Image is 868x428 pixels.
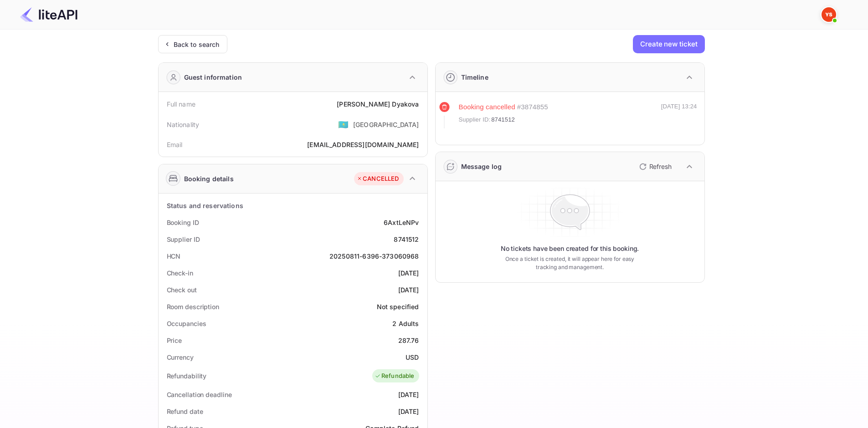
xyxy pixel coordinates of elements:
div: [DATE] [398,285,419,295]
button: Refresh [634,159,675,174]
img: LiteAPI Logo [20,7,77,22]
img: Yandex Support [822,7,836,22]
div: Refundability [167,371,207,381]
div: Nationality [167,120,200,129]
div: Not specified [377,302,419,311]
div: [DATE] 13:24 [661,102,697,128]
div: Email [167,140,183,149]
div: USD [406,352,419,362]
p: Refresh [649,162,672,171]
div: 6AxtLeNPv [384,218,419,227]
div: Booking ID [167,218,199,227]
div: HCN [167,251,181,261]
div: Timeline [461,72,488,82]
div: Refund date [167,407,203,416]
div: Full name [167,99,195,109]
div: Supplier ID [167,234,200,244]
div: Occupancies [167,319,206,328]
div: # 3874855 [517,102,548,112]
div: Check out [167,285,197,295]
div: [PERSON_NAME] Dyakova [337,99,419,109]
div: Status and reservations [167,201,243,210]
div: CANCELLED [356,174,399,183]
span: 8741512 [491,115,515,124]
div: Booking cancelled [459,102,515,112]
div: Room description [167,302,219,311]
span: Supplier ID: [459,115,491,124]
div: [DATE] [398,407,419,416]
div: [DATE] [398,268,419,278]
div: Message log [461,162,502,171]
div: Currency [167,352,194,362]
div: [GEOGRAPHIC_DATA] [353,120,419,129]
div: [EMAIL_ADDRESS][DOMAIN_NAME] [307,140,419,149]
div: Refundable [375,372,415,381]
span: United States [338,116,349,132]
div: Check-in [167,268,193,278]
div: 287.76 [398,336,419,345]
div: Price [167,336,182,345]
div: 2 Adults [392,319,419,328]
div: [DATE] [398,390,419,399]
button: Create new ticket [633,35,704,53]
p: Once a ticket is created, it will appear here for easy tracking and management. [498,255,642,271]
div: Cancellation deadline [167,390,232,399]
div: 20250811-6396-373060968 [329,251,419,261]
div: Booking details [184,174,234,183]
div: 8741512 [394,234,419,244]
div: Guest information [184,72,242,82]
div: Back to search [174,40,220,49]
p: No tickets have been created for this booking. [501,244,639,253]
